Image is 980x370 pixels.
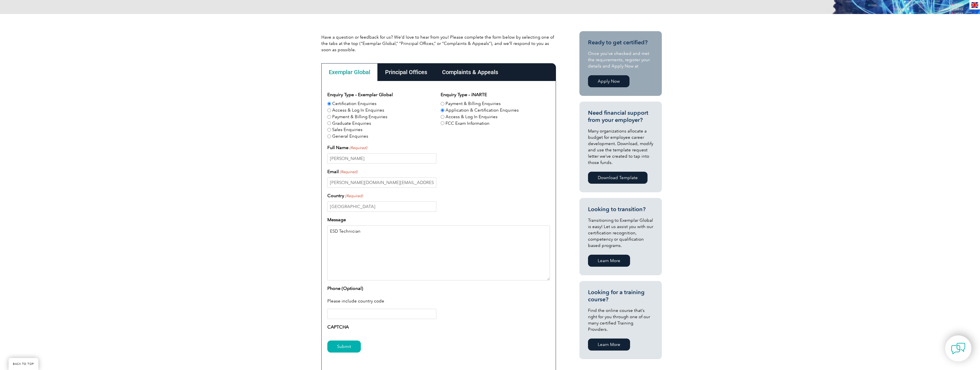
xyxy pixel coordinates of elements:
[332,133,368,140] label: General Enquiries
[327,192,363,199] label: Country
[441,91,487,98] legend: Enquiry Type – iNARTE
[327,341,361,353] input: Submit
[321,63,378,81] div: Exemplar Global
[588,172,648,184] a: Download Template
[339,169,357,175] span: (Required)
[588,289,653,303] h3: Looking for a training course?
[588,217,653,249] p: Transitioning to Exemplar Global is easy! Let us assist you with our certification recognition, c...
[327,285,363,292] label: Phone (Optional)
[321,34,556,53] p: Have a question or feedback for us? We’d love to hear from you! Please complete the form below by...
[9,358,38,370] a: BACK TO TOP
[327,168,357,175] label: Email
[378,63,435,81] div: Principal Offices
[588,75,629,87] a: Apply Now
[446,120,490,127] label: FCC Exam Information
[345,193,363,199] span: (Required)
[332,114,387,120] label: Payment & Billing Enquiries
[332,120,371,127] label: Graduate Enquiries
[971,2,978,8] img: en
[588,39,653,46] h3: Ready to get certified?
[332,100,377,107] label: Certification Enquiries
[588,339,630,351] a: Learn More
[446,100,501,107] label: Payment & Billing Enquiries
[332,126,363,133] label: Sales Enquiries
[588,109,653,124] h3: Need financial support from your employer?
[327,91,393,98] legend: Enquiry Type – Exemplar Global
[327,294,550,309] div: Please include country code
[327,324,349,331] label: CAPTCHA
[435,63,506,81] div: Complaints & Appeals
[446,114,498,120] label: Access & Log In Enquiries
[588,255,630,267] a: Learn More
[349,145,367,151] span: (Required)
[951,341,965,356] img: contact-chat.png
[588,50,653,69] p: Once you’ve checked and met the requirements, register your details and Apply Now at
[332,107,384,114] label: Access & Log In Enquiries
[446,107,519,114] label: Application & Certification Enquiries
[588,307,653,333] p: Find the online course that’s right for you through one of our many certified Training Providers.
[327,144,367,151] label: Full Name
[588,206,653,213] h3: Looking to transition?
[327,216,346,223] label: Message
[588,128,653,166] p: Many organizations allocate a budget for employee career development. Download, modify and use th...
